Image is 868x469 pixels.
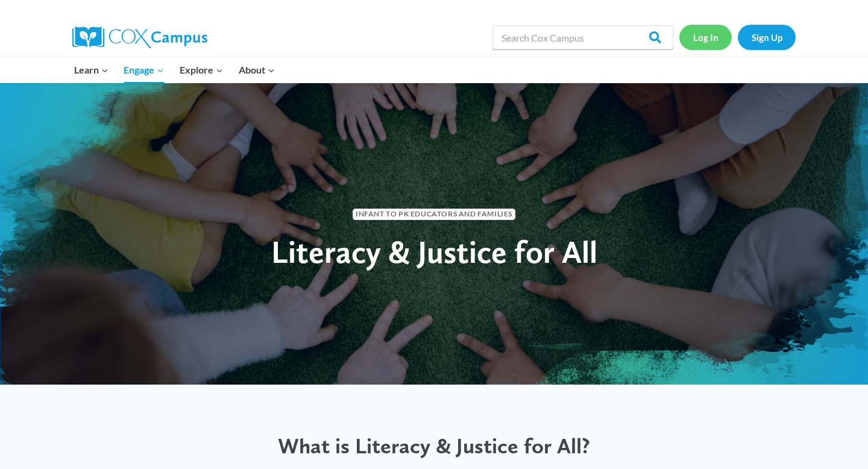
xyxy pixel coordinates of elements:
[66,57,116,83] button: Child menu of Learn
[492,25,673,49] input: Search Cox Campus
[353,209,515,220] span: Infant to PK Educators and Families
[679,25,796,49] nav: Secondary Navigation
[116,57,172,83] button: Child menu of Engage
[271,233,597,271] span: Literacy & Justice for All
[738,25,796,49] a: Sign Up
[278,433,590,459] span: What is Literacy & Justice for All?
[679,25,732,49] a: Log In
[231,57,283,83] button: Child menu of About
[66,57,282,83] nav: Primary Navigation
[172,57,231,83] button: Child menu of Explore
[72,27,207,48] img: Cox Campus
